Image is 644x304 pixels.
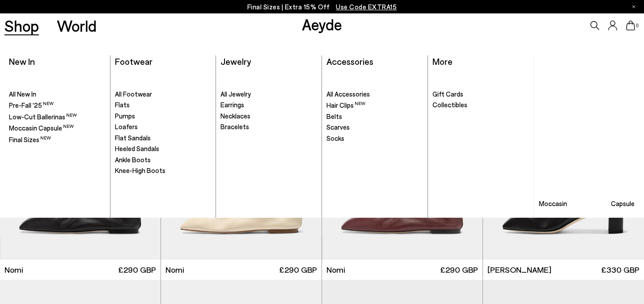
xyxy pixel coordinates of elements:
a: Final Sizes [9,135,106,144]
a: Loafers [115,122,212,131]
span: All New In [9,90,36,98]
span: Ankle Boots [115,156,151,164]
span: Flat Sandals [115,134,151,142]
span: Nomi [326,264,345,275]
a: Earrings [220,101,317,110]
span: Low-Cut Ballerinas [9,113,77,121]
span: Navigate to /collections/ss25-final-sizes [336,3,397,11]
a: Accessories [326,56,373,67]
span: Loafers [115,122,138,131]
a: Collectibles [432,101,530,110]
h3: Capsule [611,200,635,207]
a: All Jewelry [220,90,317,99]
a: Necklaces [220,112,317,121]
span: Belts [326,112,342,120]
a: All New In [9,90,106,99]
a: Flat Sandals [115,134,212,143]
a: World [57,18,97,34]
span: 0 [635,23,640,28]
span: Nomi [165,264,184,275]
a: Socks [326,134,423,143]
a: Moccasin Capsule [9,123,106,133]
span: Scarves [326,123,350,131]
a: Gift Cards [432,90,530,99]
span: Hair Clips [326,101,365,109]
span: [PERSON_NAME] [487,264,551,275]
a: [PERSON_NAME] £330 GBP [483,260,644,280]
a: Scarves [326,123,423,132]
a: Flats [115,101,212,110]
a: Heeled Sandals [115,144,212,153]
img: Mobile_e6eede4d-78b8-4bd1-ae2a-4197e375e133_900x.jpg [534,55,640,213]
a: Belts [326,112,423,121]
span: All Footwear [115,90,152,98]
span: Socks [326,134,344,142]
a: Shop [4,18,39,34]
a: Ankle Boots [115,156,212,165]
a: Aeyde [302,15,342,34]
span: All Accessories [326,90,370,98]
a: Pumps [115,112,212,121]
span: Final Sizes [9,135,51,144]
span: Heeled Sandals [115,144,159,152]
a: New In [9,56,35,67]
span: Knee-High Boots [115,166,165,174]
a: Moccasin Capsule [534,55,640,213]
a: Pre-Fall '25 [9,101,106,110]
span: Collectibles [432,101,467,109]
a: More [432,56,453,67]
a: Bracelets [220,122,317,131]
a: Footwear [115,56,153,67]
span: £290 GBP [118,264,156,275]
span: Moccasin Capsule [9,124,74,132]
span: £330 GBP [601,264,640,275]
p: Final Sizes | Extra 15% Off [247,1,397,13]
span: £290 GBP [440,264,478,275]
span: Gift Cards [432,90,463,98]
span: Necklaces [220,112,250,120]
span: Pumps [115,112,135,120]
span: Pre-Fall '25 [9,101,54,109]
a: Hair Clips [326,101,423,110]
a: Jewelry [220,56,251,67]
a: Nomi £290 GBP [322,260,483,280]
a: 0 [626,21,635,30]
span: Bracelets [220,122,249,131]
span: £290 GBP [279,264,317,275]
span: Nomi [4,264,23,275]
span: Earrings [220,101,244,109]
span: Flats [115,101,130,109]
span: All Jewelry [220,90,251,98]
a: All Accessories [326,90,423,99]
a: Knee-High Boots [115,166,212,175]
a: All Footwear [115,90,212,99]
a: Nomi £290 GBP [161,260,322,280]
a: Low-Cut Ballerinas [9,112,106,122]
h3: Moccasin [539,200,567,207]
